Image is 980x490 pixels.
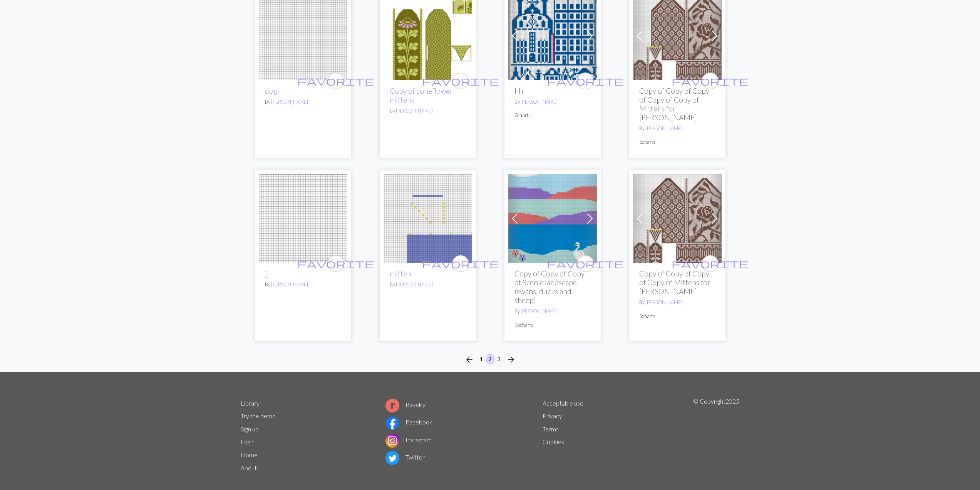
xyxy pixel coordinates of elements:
[547,73,624,89] i: favourite
[390,107,466,115] p: By
[241,425,259,433] a: Sign up
[639,299,715,306] p: By
[577,255,594,272] button: favourite
[259,31,347,39] a: dogi
[521,99,558,105] a: [PERSON_NAME]
[465,355,474,364] i: Previous
[514,308,591,315] p: By
[639,86,715,122] h2: Copy of Copy of Copy of Copy of Copy of Mittens for [PERSON_NAME]
[702,255,719,272] button: favourite
[503,354,519,366] button: Next
[702,72,719,89] button: favourite
[385,418,432,426] a: Facebook
[514,98,591,106] p: By
[633,31,722,39] a: Mittens for Erinn
[547,258,624,269] span: favorite
[508,31,597,39] a: hh
[543,438,564,445] a: Cookies
[390,269,411,278] a: mitten
[271,99,308,105] a: [PERSON_NAME]
[508,174,597,263] img: Swan Vest
[327,255,344,272] button: favourite
[514,322,591,329] p: 16 charts
[422,73,499,89] i: favourite
[514,269,591,305] h2: Copy of Copy of Copy of Scenic landscape (swans, ducks and sheep)
[297,73,374,89] i: favourite
[639,125,715,132] p: By
[672,258,749,269] span: favorite
[547,256,624,271] i: favourite
[543,412,562,419] a: Privacy
[639,269,715,296] h2: Copy of Copy of Copy of Copy of Mittens for [PERSON_NAME]
[693,397,739,475] p: © Copyright 2025
[422,258,499,269] span: favorite
[645,125,682,131] a: [PERSON_NAME]
[390,281,466,288] p: By
[384,31,472,39] a: coneflower mittens
[672,256,749,271] i: favourite
[241,451,258,458] a: Home
[639,138,715,146] p: 5 charts
[645,299,682,305] a: [PERSON_NAME]
[462,354,519,366] nav: Page navigation
[241,412,276,419] a: Try the demo
[422,256,499,271] i: favourite
[385,416,399,430] img: Facebook logo
[672,73,749,89] i: favourite
[385,434,399,448] img: Instagram logo
[514,86,591,95] h2: hh
[384,214,472,221] a: mitten
[265,86,279,95] a: dogi
[547,75,624,87] span: favorite
[422,75,499,87] span: favorite
[672,75,749,87] span: favorite
[639,313,715,320] p: 5 charts
[385,399,399,413] img: Ravelry logo
[477,354,486,365] button: 1
[297,258,374,269] span: favorite
[297,256,374,271] i: favourite
[494,354,504,365] button: 3
[506,355,516,364] i: Next
[452,72,469,89] button: favourite
[452,255,469,272] button: favourite
[506,354,516,365] span: arrow_forward
[385,451,399,465] img: Twitter logo
[543,399,583,407] a: Acceptable use
[462,354,477,366] button: Previous
[633,174,722,263] img: Mittens for Erinn
[241,464,257,471] a: About
[385,436,432,443] a: Instagram
[384,174,472,263] img: mitten
[259,214,347,221] a: jj
[241,399,260,407] a: Library
[486,354,495,365] button: 2
[259,174,347,263] img: jj
[514,112,591,119] p: 2 charts
[385,401,426,408] a: Ravelry
[577,72,594,89] button: favourite
[327,72,344,89] button: favourite
[265,281,341,288] p: By
[396,281,433,288] a: [PERSON_NAME]
[265,98,341,106] p: By
[271,281,308,288] a: [PERSON_NAME]
[521,308,558,314] a: [PERSON_NAME]
[265,269,269,278] a: jj
[633,214,722,221] a: Mittens for Erinn
[543,425,559,433] a: Terms
[508,214,597,221] a: Swan Vest
[465,354,474,365] span: arrow_back
[396,108,433,114] a: [PERSON_NAME]
[241,438,255,445] a: Login
[390,86,453,104] a: Copy of coneflower mittens
[385,453,425,461] a: Twitter
[297,75,374,87] span: favorite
